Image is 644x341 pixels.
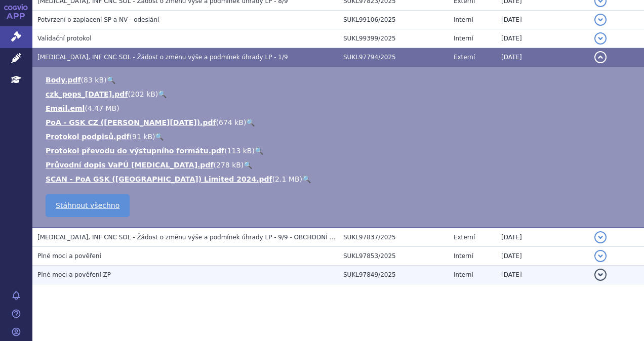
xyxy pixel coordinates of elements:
[594,250,607,262] button: detail
[454,35,473,42] span: Interní
[496,266,589,284] td: [DATE]
[46,89,634,99] li: ( )
[496,48,589,67] td: [DATE]
[496,11,589,29] td: [DATE]
[454,271,473,278] span: Interní
[244,161,252,169] a: 🔍
[227,147,252,155] span: 113 kB
[338,266,449,284] td: SUKL97849/2025
[246,118,255,126] a: 🔍
[37,234,361,241] span: JEMPERLI, INF CNC SOL - Žádost o změnu výše a podmínek úhrady LP - 9/9 - OBCHODNÍ TAJEMSTVÍ
[46,146,634,156] li: ( )
[454,252,473,260] span: Interní
[594,231,607,243] button: detail
[37,252,101,260] span: Plné moci a pověření
[37,16,159,23] span: Potvrzení o zaplacení SP a NV - odeslání
[46,147,224,155] a: Protokol převodu do výstupního formátu.pdf
[302,175,311,183] a: 🔍
[155,133,164,141] a: 🔍
[37,271,111,278] span: Plné moci a pověření ZP
[338,29,449,48] td: SUKL99399/2025
[454,54,475,61] span: Externí
[46,160,634,170] li: ( )
[454,234,475,241] span: Externí
[46,132,634,142] li: ( )
[37,35,92,42] span: Validační protokol
[216,161,241,169] span: 278 kB
[338,11,449,29] td: SUKL99106/2025
[46,75,634,85] li: ( )
[46,175,272,183] a: SCAN - PoA GSK ([GEOGRAPHIC_DATA]) Limited 2024.pdf
[454,16,473,23] span: Interní
[84,76,104,84] span: 83 kB
[496,228,589,247] td: [DATE]
[496,29,589,48] td: [DATE]
[594,32,607,45] button: detail
[46,76,81,84] a: Body.pdf
[46,174,634,184] li: ( )
[594,51,607,63] button: detail
[219,118,244,126] span: 674 kB
[338,228,449,247] td: SUKL97837/2025
[37,54,288,61] span: JEMPERLI, INF CNC SOL - Žádost o změnu výše a podmínek úhrady LP - 1/9
[88,104,116,112] span: 4.47 MB
[496,247,589,266] td: [DATE]
[158,90,167,98] a: 🔍
[107,76,115,84] a: 🔍
[46,161,214,169] a: Průvodní dopis VaPÚ [MEDICAL_DATA].pdf
[46,194,130,217] a: Stáhnout všechno
[275,175,299,183] span: 2.1 MB
[131,90,155,98] span: 202 kB
[594,269,607,281] button: detail
[338,247,449,266] td: SUKL97853/2025
[46,117,634,127] li: ( )
[46,103,634,113] li: ( )
[132,133,152,141] span: 91 kB
[46,118,216,126] a: PoA - GSK CZ ([PERSON_NAME][DATE]).pdf
[46,90,128,98] a: czk_pops_[DATE].pdf
[594,14,607,26] button: detail
[255,147,263,155] a: 🔍
[338,48,449,67] td: SUKL97794/2025
[46,133,130,141] a: Protokol podpisů.pdf
[46,104,85,112] a: Email.eml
